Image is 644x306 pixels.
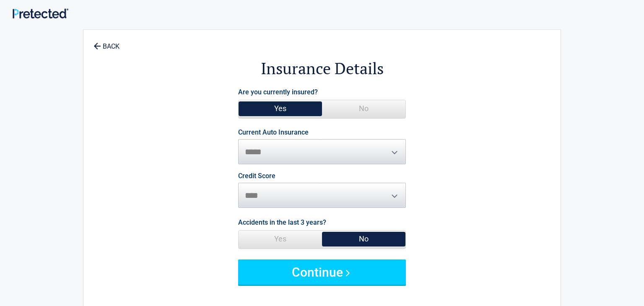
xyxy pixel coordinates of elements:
[238,259,406,285] button: Continue
[238,129,309,136] label: Current Auto Insurance
[92,35,121,50] a: BACK
[238,217,326,228] label: Accidents in the last 3 years?
[130,58,514,79] h2: Insurance Details
[13,8,68,18] img: Main Logo
[239,231,322,247] span: Yes
[238,86,318,98] label: Are you currently insured?
[322,100,405,117] span: No
[322,231,405,247] span: No
[238,173,275,179] label: Credit Score
[239,100,322,117] span: Yes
